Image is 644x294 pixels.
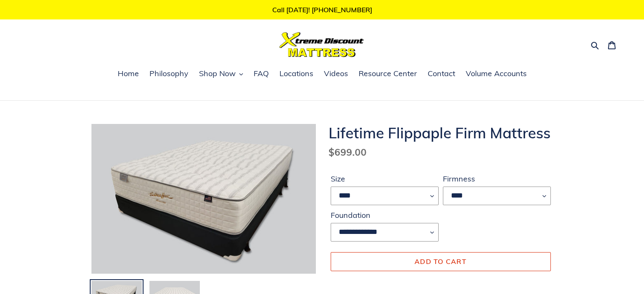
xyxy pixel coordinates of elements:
[443,173,551,184] label: Firmness
[329,146,367,158] span: $699.00
[145,68,193,80] a: Philosophy
[466,69,527,79] span: Volume Accounts
[149,69,188,79] span: Philosophy
[254,69,269,79] span: FAQ
[324,69,348,79] span: Videos
[195,68,247,80] button: Shop Now
[331,209,439,221] label: Foundation
[279,32,364,57] img: Xtreme Discount Mattress
[359,69,417,79] span: Resource Center
[275,68,318,80] a: Locations
[199,69,236,79] span: Shop Now
[428,69,455,79] span: Contact
[331,252,551,271] button: Add to cart
[113,68,143,80] a: Home
[462,68,531,80] a: Volume Accounts
[320,68,352,80] a: Videos
[249,68,273,80] a: FAQ
[279,69,313,79] span: Locations
[329,124,553,142] h1: Lifetime Flippaple Firm Mattress
[331,173,439,184] label: Size
[423,68,459,80] a: Contact
[118,69,139,79] span: Home
[354,68,421,80] a: Resource Center
[415,257,467,266] span: Add to cart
